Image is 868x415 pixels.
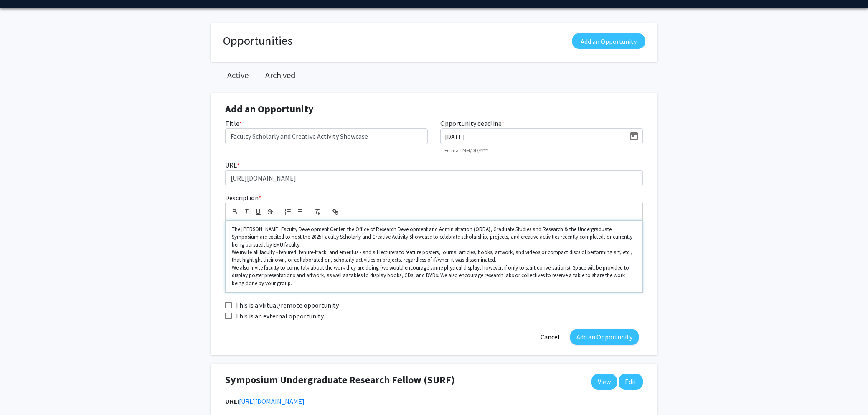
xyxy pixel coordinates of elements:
[225,193,261,203] label: Description
[572,33,645,49] button: Add an Opportunity
[232,264,636,287] p: We also invite faculty to come talk about the work they are doing (we would encourage some physic...
[223,33,292,48] h1: Opportunities
[626,129,642,144] button: Open calendar
[225,160,239,170] label: URL
[232,249,636,264] p: We invite all faculty - tenured, tenure-track, and emeritus - and all lecturers to feature poster...
[534,329,566,345] button: Cancel
[265,70,295,80] h2: Archived
[227,70,249,80] h2: Active
[235,300,339,310] span: This is a virtual/remote opportunity
[225,118,242,128] label: Title
[235,311,324,321] span: This is an external opportunity
[225,374,455,386] h4: Symposium Undergraduate Research Fellow (SURF)
[570,329,639,345] button: Add an Opportunity
[619,374,643,390] button: Edit
[232,226,636,249] p: The [PERSON_NAME] Faculty Development Center, the Office of Research Development and Administrati...
[239,397,305,405] a: Opens in a new tab
[225,102,314,115] strong: Add an Opportunity
[225,397,239,405] b: URL:
[440,118,504,128] label: Opportunity deadline
[591,374,617,390] a: View
[444,148,488,153] mat-hint: Format: MM/DD/YYYY
[6,377,36,409] iframe: Chat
